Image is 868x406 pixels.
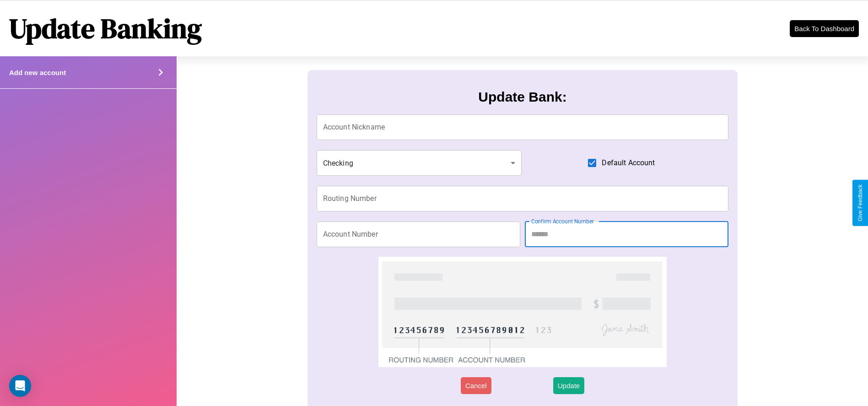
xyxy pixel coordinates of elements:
[9,69,66,76] h4: Add new account
[602,157,655,168] span: Default Account
[790,20,859,37] button: Back To Dashboard
[9,10,202,47] h1: Update Banking
[553,377,584,394] button: Update
[378,257,667,367] img: check
[461,377,491,394] button: Cancel
[317,150,522,176] div: Checking
[9,375,31,397] div: Open Intercom Messenger
[478,89,566,105] h3: Update Bank:
[857,184,863,222] div: Give Feedback
[531,217,594,225] label: Confirm Account Number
